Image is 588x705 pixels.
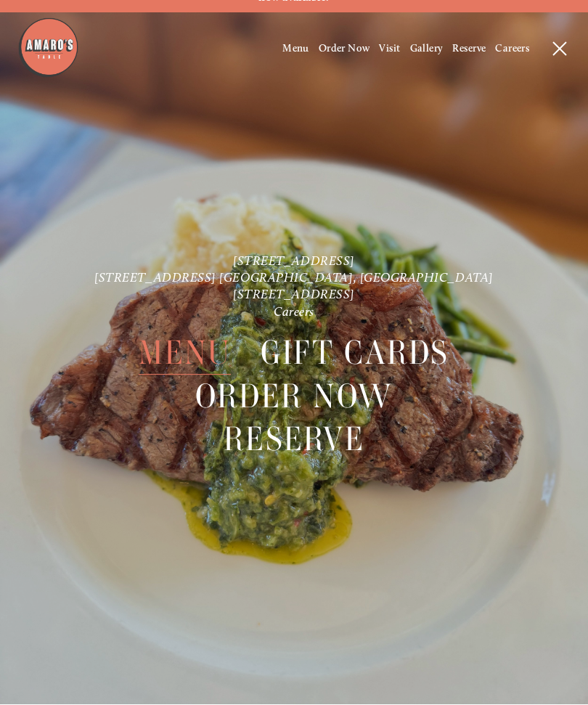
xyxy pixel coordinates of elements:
a: Order Now [195,375,393,418]
a: Visit [379,43,400,55]
a: Careers [495,43,529,55]
a: Order Now [319,43,370,55]
a: Reserve [224,418,364,461]
a: [STREET_ADDRESS] [233,253,355,269]
span: Menu [139,332,231,375]
a: [STREET_ADDRESS] [GEOGRAPHIC_DATA], [GEOGRAPHIC_DATA] [94,270,494,285]
a: Gallery [410,43,444,55]
span: Reserve [224,418,364,462]
a: Gift Cards [261,332,449,375]
span: Gift Cards [261,332,449,375]
a: [STREET_ADDRESS] [233,287,355,302]
span: Order Now [195,375,393,419]
a: Reserve [452,43,486,55]
a: Careers [274,304,314,319]
a: Menu [282,43,309,55]
a: Menu [139,332,231,375]
img: Amaro's Table [17,17,79,79]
